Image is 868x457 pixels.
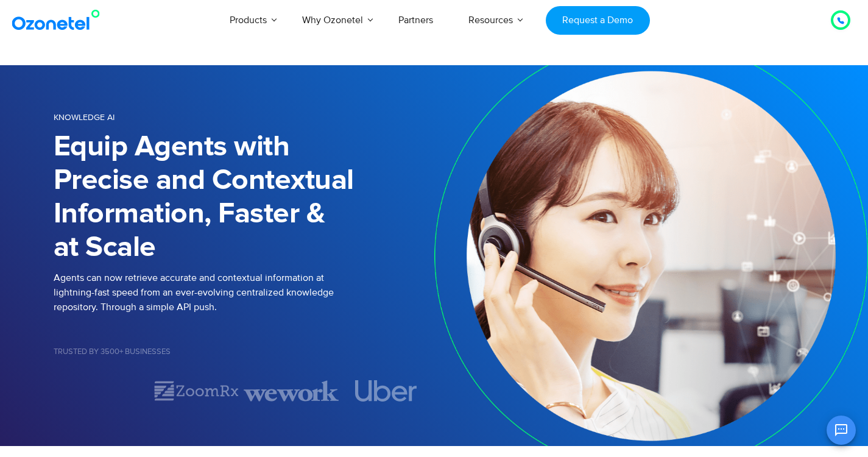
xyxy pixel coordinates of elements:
[54,384,149,399] div: 1 of 7
[54,112,115,122] span: Knowledge AI
[339,380,434,402] div: 4 of 7
[244,380,339,402] div: 3 of 7
[152,380,239,402] img: zoomrx
[54,130,434,264] h1: Equip Agents with Precise and Contextual Information, Faster & at Scale
[356,380,418,402] img: uber
[827,416,856,445] button: Open chat
[149,380,244,402] div: 2 of 7
[54,380,434,402] div: Image Carousel
[54,271,434,314] p: Agents can now retrieve accurate and contextual information at lightning-fast speed from an ever-...
[244,380,339,402] img: wework
[546,6,650,35] a: Request a Demo
[54,348,434,356] h5: Trusted by 3500+ Businesses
